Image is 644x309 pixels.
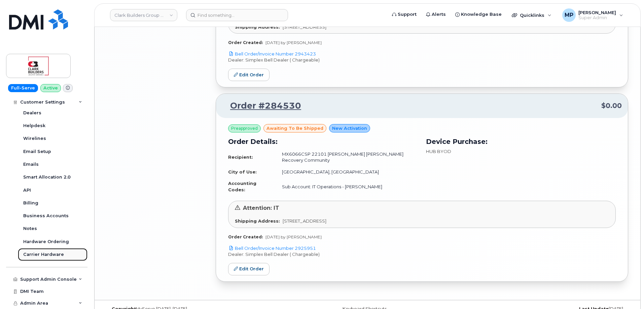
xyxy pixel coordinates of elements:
[565,11,573,19] span: MP
[228,169,257,175] strong: City of Use:
[421,8,451,21] a: Alerts
[426,137,616,147] h3: Device Purchase:
[578,10,616,15] span: [PERSON_NAME]
[432,11,446,18] span: Alerts
[615,280,639,304] iframe: Messenger Launcher
[228,40,263,45] strong: Order Created:
[283,218,326,224] span: [STREET_ADDRESS]
[228,251,616,258] p: Dealer: Simplex Bell Dealer ( Chargeable)
[276,178,418,195] td: Sub Account: IT Operations - [PERSON_NAME]
[507,8,556,22] div: Quicklinks
[228,154,253,160] strong: Recipient:
[520,12,544,18] span: Quicklinks
[276,166,418,178] td: [GEOGRAPHIC_DATA], [GEOGRAPHIC_DATA]
[461,11,502,18] span: Knowledge Base
[283,24,326,30] span: [STREET_ADDRESS]
[266,125,323,131] span: awaiting to be shipped
[398,11,417,18] span: Support
[387,8,421,21] a: Support
[228,234,263,239] strong: Order Created:
[222,100,301,112] a: Order #284530
[332,125,367,131] span: New Activation
[235,24,280,30] strong: Shipping Address:
[228,245,316,251] a: Bell Order/Invoice Number 2925951
[243,205,279,211] span: Attention: IT
[451,8,506,21] a: Knowledge Base
[558,8,628,22] div: Michael Partack
[228,263,270,275] a: Edit Order
[186,9,288,21] input: Find something...
[426,149,451,154] span: HUB BYOD
[265,40,322,45] span: [DATE] by [PERSON_NAME]
[235,218,280,224] strong: Shipping Address:
[228,57,616,63] p: Dealer: Simplex Bell Dealer ( Chargeable)
[228,69,270,81] a: Edit Order
[601,101,622,111] span: $0.00
[228,137,418,147] h3: Order Details:
[231,125,258,131] span: Preapproved
[228,181,256,192] strong: Accounting Codes:
[578,15,616,21] span: Super Admin
[276,148,418,166] td: MX6066CSP 22101 [PERSON_NAME] [PERSON_NAME] Recovery Community
[228,51,316,56] a: Bell Order/Invoice Number 2943423
[110,9,177,21] a: Clark Builders Group of Companies
[265,234,322,239] span: [DATE] by [PERSON_NAME]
